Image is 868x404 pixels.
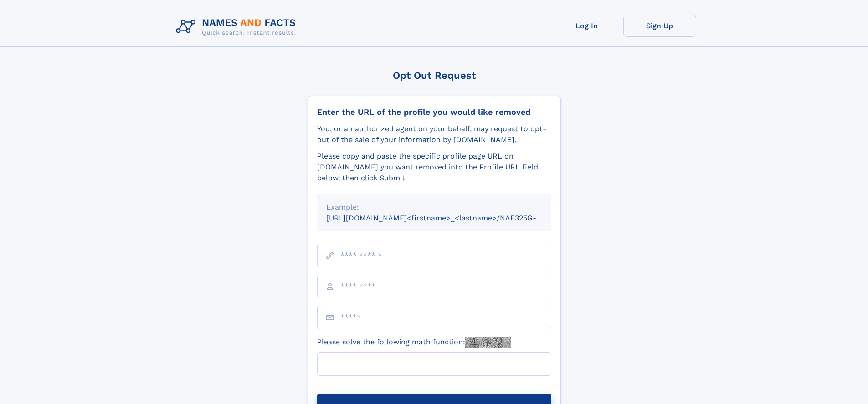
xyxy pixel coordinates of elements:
[623,15,696,37] a: Sign Up
[317,107,551,117] div: Enter the URL of the profile you would like removed
[550,15,623,37] a: Log In
[326,202,542,213] div: Example:
[317,151,551,184] div: Please copy and paste the specific profile page URL on [DOMAIN_NAME] you want removed into the Pr...
[317,337,511,348] label: Please solve the following math function:
[172,15,303,39] img: Logo Names and Facts
[317,123,551,145] div: You, or an authorized agent on your behalf, may request to opt-out of the sale of your informatio...
[326,214,569,222] small: [URL][DOMAIN_NAME]<firstname>_<lastname>/NAF325G-xxxxxxxx
[308,70,561,81] div: Opt Out Request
